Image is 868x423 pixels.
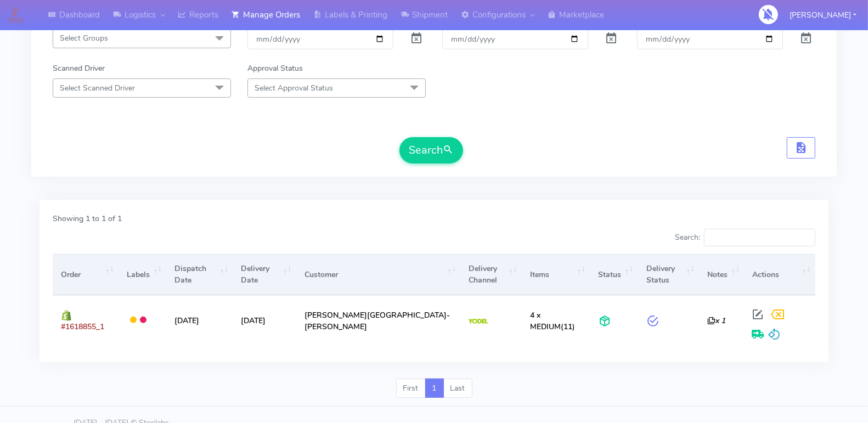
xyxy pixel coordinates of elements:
label: Showing 1 to 1 of 1 [53,213,122,224]
th: Items: activate to sort column ascending [522,254,590,295]
input: Search: [704,229,815,246]
span: 4 x MEDIUM [530,310,561,332]
span: #1618855_1 [61,322,104,332]
a: 1 [425,379,444,398]
span: Select Approval Status [255,83,333,93]
label: Approval Status [247,63,303,74]
th: Delivery Date: activate to sort column ascending [233,254,296,295]
td: [PERSON_NAME][GEOGRAPHIC_DATA]-[PERSON_NAME] [296,295,461,345]
th: Delivery Channel: activate to sort column ascending [460,254,522,295]
td: [DATE] [166,295,233,345]
span: Select Groups [60,33,108,43]
th: Status: activate to sort column ascending [590,254,638,295]
span: Select Scanned Driver [60,83,135,93]
button: Search [399,137,463,163]
th: Dispatch Date: activate to sort column ascending [166,254,233,295]
th: Notes: activate to sort column ascending [699,254,744,295]
i: x 1 [707,315,725,326]
th: Customer: activate to sort column ascending [296,254,461,295]
img: Yodel [469,319,488,324]
th: Delivery Status: activate to sort column ascending [638,254,699,295]
span: (11) [530,310,575,332]
td: [DATE] [233,295,296,345]
button: [PERSON_NAME] [781,4,865,26]
img: shopify.png [61,310,72,321]
th: Order: activate to sort column ascending [53,254,119,295]
label: Search: [675,229,815,246]
th: Actions: activate to sort column ascending [744,254,815,295]
th: Labels: activate to sort column ascending [119,254,166,295]
label: Scanned Driver [53,63,105,74]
